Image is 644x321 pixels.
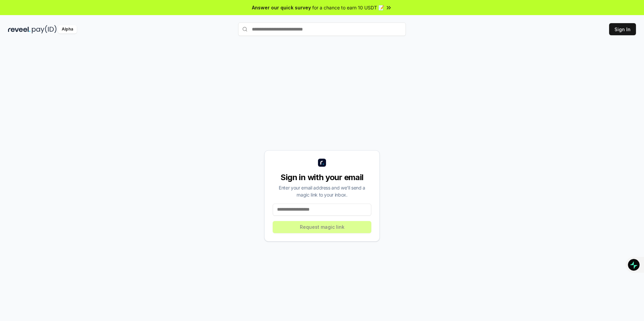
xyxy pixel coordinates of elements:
div: Enter your email address and we’ll send a magic link to your inbox. [273,184,371,198]
div: Alpha [58,25,77,34]
div: Sign in with your email [273,172,371,183]
img: pay_id [32,25,57,34]
span: for a chance to earn 10 USDT 📝 [312,4,384,11]
button: Sign In [609,23,636,35]
span: Answer our quick survey [252,4,311,11]
img: reveel_dark [8,25,31,34]
img: logo_small [318,159,326,167]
